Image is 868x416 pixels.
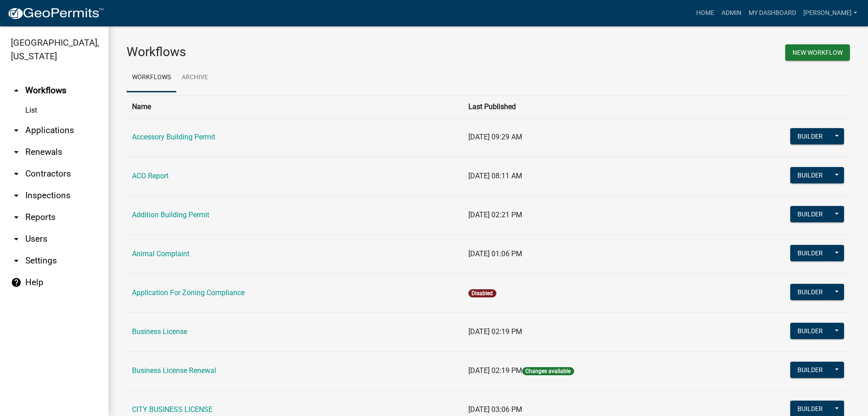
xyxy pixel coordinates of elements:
[468,289,496,297] span: Disabled
[468,327,522,336] span: [DATE] 02:19 PM
[790,284,830,300] button: Builder
[11,85,22,96] i: arrow_drop_up
[11,168,22,179] i: arrow_drop_down
[468,405,522,414] span: [DATE] 03:06 PM
[693,5,718,22] a: Home
[127,63,176,92] a: Workflows
[463,96,710,118] th: Last Published
[11,277,22,288] i: help
[800,5,861,22] a: [PERSON_NAME]
[132,405,212,414] a: CITY BUSINESS LICENSE
[790,362,830,378] button: Builder
[11,212,22,223] i: arrow_drop_down
[132,133,215,141] a: Accessory Building Permit
[522,367,574,375] span: Changes available
[468,249,522,258] span: [DATE] 01:06 PM
[176,63,213,92] a: Archive
[718,5,745,22] a: Admin
[468,210,522,219] span: [DATE] 02:21 PM
[790,128,830,144] button: Builder
[468,366,522,375] span: [DATE] 02:19 PM
[11,190,22,201] i: arrow_drop_down
[790,323,830,339] button: Builder
[132,210,209,219] a: Addition Building Permit
[790,245,830,261] button: Builder
[11,147,22,158] i: arrow_drop_down
[132,327,187,336] a: Business License
[11,234,22,244] i: arrow_drop_down
[468,172,522,180] span: [DATE] 08:11 AM
[11,125,22,136] i: arrow_drop_down
[132,249,189,258] a: Animal Complaint
[785,44,850,61] button: New Workflow
[127,44,481,60] h3: Workflows
[127,96,463,118] th: Name
[745,5,800,22] a: My Dashboard
[11,255,22,266] i: arrow_drop_down
[468,133,522,141] span: [DATE] 09:29 AM
[132,288,245,297] a: Application For Zoning Compliance
[790,206,830,222] button: Builder
[132,366,216,375] a: Business License Renewal
[790,167,830,183] button: Builder
[132,172,169,180] a: ACO Report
